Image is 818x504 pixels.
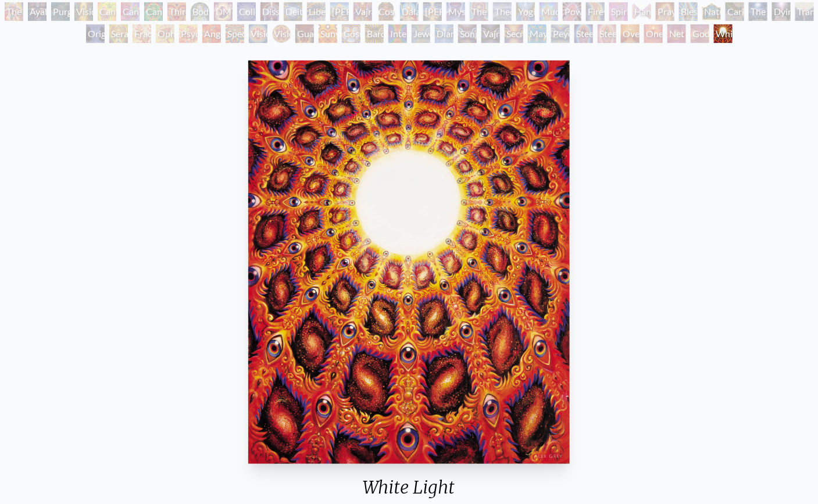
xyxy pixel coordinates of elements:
div: Vajra Being [481,24,500,43]
div: Praying Hands [656,2,674,21]
div: The Seer [470,2,488,21]
div: Secret Writing Being [505,24,523,43]
div: Guardian of Infinite Vision [295,24,314,43]
div: Angel Skin [202,24,221,43]
div: Jewel Being [412,24,430,43]
div: Body/Mind as a Vibratory Field of Energy [191,2,209,21]
div: Power to the Peaceful [563,2,581,21]
div: Peyote Being [551,24,570,43]
div: Liberation Through Seeing [307,2,326,21]
div: Net of Being [667,24,686,43]
div: Interbeing [388,24,407,43]
div: Song of Vajra Being [458,24,477,43]
img: White-Light-1999-Alex-Grey-watermarked.jpg [248,60,570,464]
div: Dissectional Art for Tool's Lateralus CD [260,2,279,21]
div: Vision Tree [74,2,93,21]
div: Cannabis Sutra [121,2,140,21]
div: Ophanic Eyelash [156,24,174,43]
div: Dying [772,2,791,21]
div: Deities & Demons Drinking from the Milky Pool [284,2,302,21]
div: Godself [691,24,709,43]
div: Diamond Being [435,24,453,43]
div: Bardo Being [365,24,384,43]
div: Dalai Lama [400,2,419,21]
div: Sunyata [319,24,337,43]
div: Purging [51,2,70,21]
div: Vision Crystal [249,24,267,43]
div: The Shulgins and their Alchemical Angels [5,2,23,21]
div: Theologue [493,2,512,21]
div: Yogi & the Möbius Sphere [516,2,535,21]
div: Spirit Animates the Flesh [609,2,628,21]
div: Third Eye Tears of Joy [167,2,186,21]
div: Psychomicrograph of a Fractal Paisley Cherub Feather Tip [179,24,198,43]
div: Fractal Eyes [133,24,151,43]
div: Cosmic [DEMOGRAPHIC_DATA] [377,2,395,21]
div: Seraphic Transport Docking on the Third Eye [109,24,128,43]
div: Mystic Eye [446,2,465,21]
div: DMT - The Spirit Molecule [214,2,233,21]
div: Spectral Lotus [226,24,244,43]
div: Ayahuasca Visitation [28,2,47,21]
div: Steeplehead 2 [598,24,616,43]
div: One [644,24,663,43]
div: The Soul Finds It's Way [749,2,767,21]
div: White Light [714,24,733,43]
div: Vision [PERSON_NAME] [272,24,291,43]
div: Transfiguration [795,2,814,21]
div: Caring [726,2,744,21]
div: Vajra Guru [353,2,372,21]
div: [PERSON_NAME] [423,2,442,21]
div: Steeplehead 1 [574,24,593,43]
div: Nature of Mind [702,2,721,21]
div: Collective Vision [237,2,256,21]
div: Cannabis Mudra [98,2,116,21]
div: Firewalking [586,2,605,21]
div: Mudra [540,2,558,21]
div: Oversoul [621,24,640,43]
div: Mayan Being [528,24,546,43]
div: Original Face [86,24,105,43]
div: Cosmic Elf [342,24,360,43]
div: [PERSON_NAME] [330,2,349,21]
div: Cannabacchus [144,2,163,21]
div: Blessing Hand [679,2,698,21]
div: Hands that See [633,2,651,21]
